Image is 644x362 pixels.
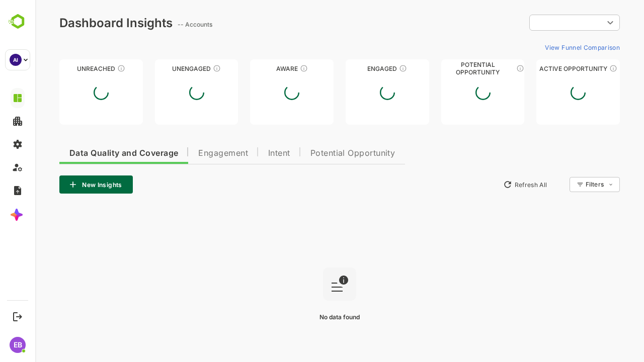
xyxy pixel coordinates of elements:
button: Refresh All [463,176,516,193]
div: Active Opportunity [501,65,585,72]
div: Engaged [310,65,394,72]
span: Potential Opportunity [275,149,360,157]
div: These accounts have just entered the buying cycle and need further nurturing [265,64,273,72]
button: View Funnel Comparison [506,39,585,55]
div: These accounts are MQAs and can be passed on to Inside Sales [481,64,489,72]
div: These accounts are warm, further nurturing would qualify them to MQAs [364,64,372,72]
div: ​ [494,14,585,32]
span: Engagement [163,149,213,157]
div: Dashboard Insights [24,16,137,30]
div: Aware [215,65,298,72]
div: These accounts have not been engaged with for a defined time period [82,64,90,72]
button: Logout [11,310,24,323]
div: Filters [550,180,569,188]
div: AI [10,54,22,66]
div: Potential Opportunity [406,65,490,72]
div: These accounts have open opportunities which might be at any of the Sales Stages [574,64,582,72]
div: These accounts have not shown enough engagement and need nurturing [178,64,186,72]
div: Unengaged [120,65,203,72]
div: EB [10,337,26,353]
ag: -- Accounts [142,21,180,28]
div: Unreached [24,65,108,72]
span: No data found [284,313,325,321]
img: BambooboxLogoMark.f1c84d78b4c51b1a7b5f700c9845e183.svg [5,12,31,31]
span: Data Quality and Coverage [34,149,143,157]
div: Filters [549,175,585,194]
button: New Insights [24,175,98,194]
span: Intent [233,149,255,157]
